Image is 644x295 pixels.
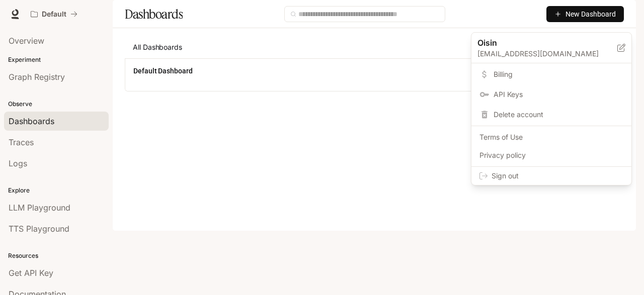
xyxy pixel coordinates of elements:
[492,171,623,181] span: Sign out
[494,89,623,100] span: API Keys
[473,85,629,104] a: API Keys
[473,65,629,83] a: Billing
[477,37,601,49] p: Oisin
[479,150,623,160] span: Privacy policy
[473,146,629,164] a: Privacy policy
[494,69,623,79] span: Billing
[473,106,629,124] div: Delete account
[471,33,631,63] div: Oisin[EMAIL_ADDRESS][DOMAIN_NAME]
[494,110,623,120] span: Delete account
[471,167,631,185] div: Sign out
[473,128,629,146] a: Terms of Use
[477,49,617,59] p: [EMAIL_ADDRESS][DOMAIN_NAME]
[479,132,623,142] span: Terms of Use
